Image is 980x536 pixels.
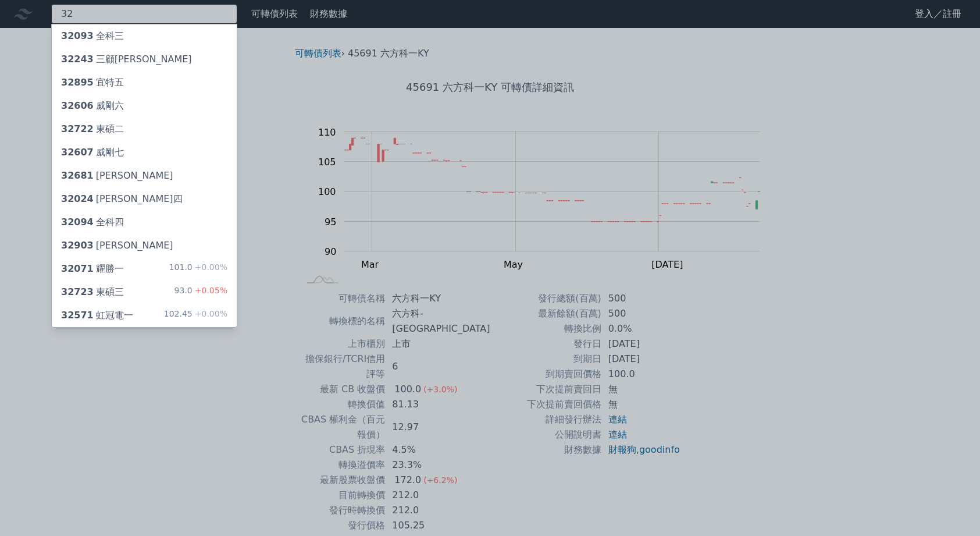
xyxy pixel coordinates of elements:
div: 全科三 [61,29,124,43]
div: 東碩三 [61,285,124,299]
a: 32571虹冠電一 102.45+0.00% [52,304,237,327]
a: 32071耀勝一 101.0+0.00% [52,257,237,281]
span: 32093 [61,30,94,41]
span: 32722 [61,123,94,134]
span: +0.05% [193,286,227,295]
a: 32895宜特五 [52,71,237,94]
div: [PERSON_NAME] [61,239,173,253]
span: +0.00% [193,262,227,272]
span: 32094 [61,216,94,228]
div: 宜特五 [61,76,124,90]
a: 32607威剛七 [52,141,237,164]
div: 101.0 [169,262,227,276]
div: 東碩二 [61,122,124,136]
div: 全科四 [61,215,124,229]
span: +0.00% [193,309,227,318]
span: 32723 [61,286,94,297]
a: 32024[PERSON_NAME]四 [52,187,237,211]
a: 32723東碩三 93.0+0.05% [52,281,237,304]
span: 32607 [61,147,94,158]
a: 32681[PERSON_NAME] [52,164,237,187]
div: [PERSON_NAME]四 [61,192,183,206]
a: 32094全科四 [52,211,237,234]
div: 耀勝一 [61,262,124,276]
span: 32895 [61,77,94,88]
div: 102.45 [164,308,227,322]
div: 三顧[PERSON_NAME] [61,52,192,66]
a: 32903[PERSON_NAME] [52,234,237,257]
a: 32243三顧[PERSON_NAME] [52,48,237,71]
span: 32571 [61,310,94,321]
a: 32606威剛六 [52,94,237,118]
span: 32024 [61,193,94,204]
div: [PERSON_NAME] [61,169,173,183]
div: 威剛七 [61,145,124,159]
a: 32722東碩二 [52,118,237,141]
span: 32243 [61,54,94,65]
div: 威剛六 [61,99,124,113]
span: 32606 [61,100,94,111]
a: 32093全科三 [52,24,237,48]
span: 32903 [61,240,94,251]
div: 93.0 [174,285,227,299]
span: 32071 [61,263,94,274]
div: 虹冠電一 [61,308,133,322]
span: 32681 [61,170,94,181]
